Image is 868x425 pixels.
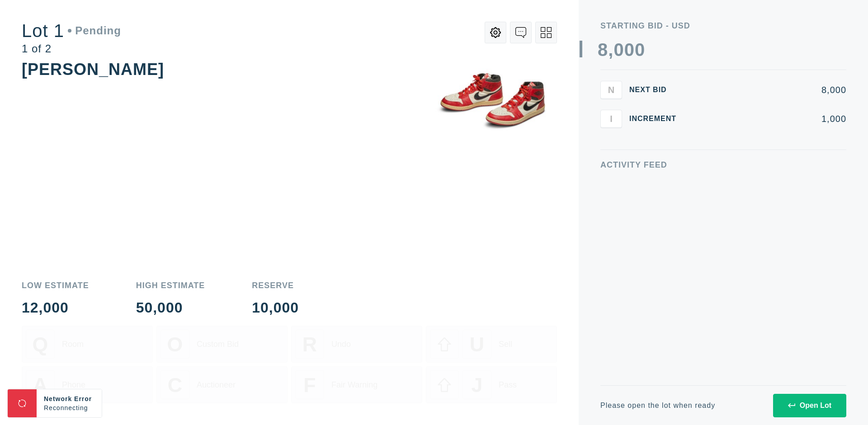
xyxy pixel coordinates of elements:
[624,41,635,59] div: 0
[22,281,89,290] div: Low Estimate
[635,41,645,59] div: 0
[22,22,121,40] div: Lot 1
[608,41,613,221] div: ,
[691,114,846,123] div: 1,000
[22,43,121,54] div: 1 of 2
[788,402,831,410] div: Open Lot
[92,404,94,411] span: .
[610,113,613,124] span: I
[613,41,624,59] div: 0
[22,60,164,79] div: [PERSON_NAME]
[252,300,299,315] div: 10,000
[629,115,684,122] div: Increment
[773,394,846,417] button: Open Lot
[136,281,205,290] div: High Estimate
[600,22,846,30] div: Starting Bid - USD
[691,85,846,94] div: 8,000
[608,84,614,95] span: N
[90,404,92,411] span: .
[68,25,121,36] div: Pending
[44,403,94,412] div: Reconnecting
[88,404,90,411] span: .
[252,281,299,290] div: Reserve
[598,41,608,59] div: 8
[600,81,622,99] button: N
[22,300,89,315] div: 12,000
[600,161,846,169] div: Activity Feed
[629,86,684,93] div: Next Bid
[600,402,715,409] div: Please open the lot when ready
[600,110,622,128] button: I
[44,394,94,403] div: Network Error
[136,300,205,315] div: 50,000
